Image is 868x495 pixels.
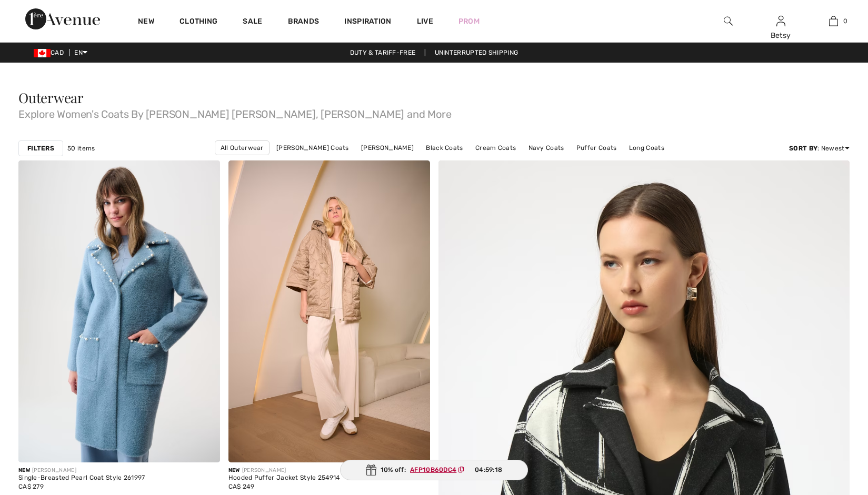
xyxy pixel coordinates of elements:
a: 0 [807,15,859,27]
div: Single-Breasted Pearl Coat Style 261997 [18,474,145,482]
span: Outerwear [18,88,84,107]
span: CA$ 249 [228,483,254,490]
a: Sale [243,17,262,28]
a: Live [417,16,433,27]
span: Inspiration [344,17,391,28]
a: [PERSON_NAME] Coats [271,141,354,155]
a: Prom [458,16,480,27]
span: 04:59:18 [475,465,502,474]
span: 50 items [67,144,95,153]
span: New [228,467,240,473]
a: New [138,17,154,28]
img: My Info [776,15,785,27]
span: CAD [34,49,68,56]
a: Sign In [776,16,785,26]
a: Black Coats [421,141,468,155]
span: CA$ 279 [18,483,44,490]
span: New [18,467,30,473]
span: 0 [843,16,847,26]
div: : Newest [789,144,850,153]
div: Hooded Puffer Jacket Style 254914 [228,474,340,482]
a: Cream Coats [470,141,521,155]
span: Explore Women's Coats By [PERSON_NAME] [PERSON_NAME], [PERSON_NAME] and More [18,105,850,119]
img: My Bag [829,15,838,27]
img: 1ère Avenue [25,8,100,29]
a: Clothing [179,17,217,28]
span: EN [74,49,87,56]
ins: AFP10B60DC4 [410,466,456,473]
strong: Filters [27,144,54,153]
img: Hooded Puffer Jacket Style 254914. Gold [228,160,430,462]
div: Betsy [755,30,806,41]
a: Brands [288,17,320,28]
a: All Outerwear [215,140,270,155]
a: Puffer Coats [571,141,622,155]
div: [PERSON_NAME] [18,467,145,474]
a: Long Coats [624,141,670,155]
div: 10% off: [340,460,528,480]
div: [PERSON_NAME] [228,467,340,474]
strong: Sort By [789,145,817,152]
a: [PERSON_NAME] [356,141,419,155]
img: Canadian Dollar [34,49,51,57]
img: Gift.svg [366,464,376,476]
img: search the website [724,15,733,27]
a: Navy Coats [523,141,570,155]
img: Single-Breasted Pearl Coat Style 261997. Chambray [18,160,220,462]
